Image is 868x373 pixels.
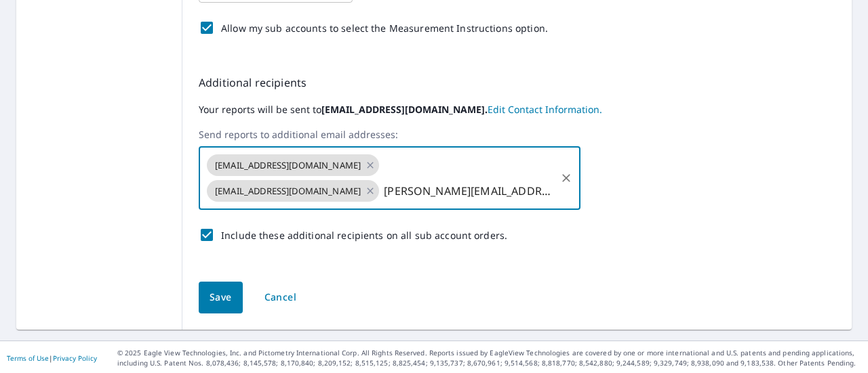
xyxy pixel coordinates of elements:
[557,169,576,188] button: Clear
[199,282,243,313] button: Save
[207,180,379,202] div: [EMAIL_ADDRESS][DOMAIN_NAME]
[488,103,602,116] a: EditContactInfo
[221,21,548,35] p: Allow my sub accounts to select the Measurement Instructions option.
[207,154,379,176] div: [EMAIL_ADDRESS][DOMAIN_NAME]
[7,353,49,363] a: Terms of Use
[253,282,308,313] button: Cancel
[117,348,861,368] p: © 2025 Eagle View Technologies, Inc. and Pictometry International Corp. All Rights Reserved. Repo...
[207,185,369,198] span: [EMAIL_ADDRESS][DOMAIN_NAME]
[221,228,507,242] p: Include these additional recipients on all sub account orders.
[199,129,835,141] label: Send reports to additional email addresses:
[199,74,835,91] p: Additional recipients
[53,353,97,363] a: Privacy Policy
[210,289,232,306] span: Save
[207,159,369,172] span: [EMAIL_ADDRESS][DOMAIN_NAME]
[199,102,835,118] label: Your reports will be sent to
[7,354,97,362] p: |
[321,103,488,116] b: [EMAIL_ADDRESS][DOMAIN_NAME].
[264,289,296,306] span: Cancel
